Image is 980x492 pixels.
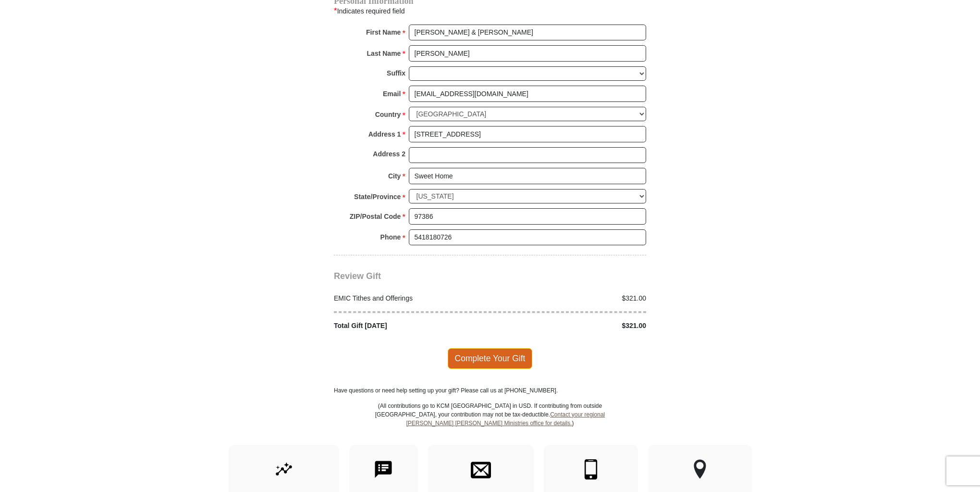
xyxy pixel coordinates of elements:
[375,108,401,121] strong: Country
[350,210,401,223] strong: ZIP/Postal Code
[373,147,405,161] strong: Address 2
[406,411,605,427] a: Contact your regional [PERSON_NAME] [PERSON_NAME] Ministries office for details.
[354,190,401,203] strong: State/Province
[334,386,646,395] p: Have questions or need help setting up your gift? Please call us at [PHONE_NUMBER].
[383,87,401,101] strong: Email
[471,459,491,479] img: envelope.svg
[367,47,401,60] strong: Last Name
[373,459,393,479] img: text-to-give.svg
[448,348,533,368] span: Complete Your Gift
[490,321,651,331] div: $321.00
[274,459,294,479] img: give-by-stock.svg
[388,169,401,183] strong: City
[387,66,405,80] strong: Suffix
[368,127,401,141] strong: Address 1
[329,293,490,303] div: EMIC Tithes and Offerings
[334,5,646,17] div: Indicates required field
[581,459,601,479] img: mobile.svg
[329,321,490,331] div: Total Gift [DATE]
[490,293,651,303] div: $321.00
[366,25,401,39] strong: First Name
[693,459,707,479] img: other-region
[334,271,381,281] span: Review Gift
[375,402,605,445] p: (All contributions go to KCM [GEOGRAPHIC_DATA] in USD. If contributing from outside [GEOGRAPHIC_D...
[380,230,401,244] strong: Phone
